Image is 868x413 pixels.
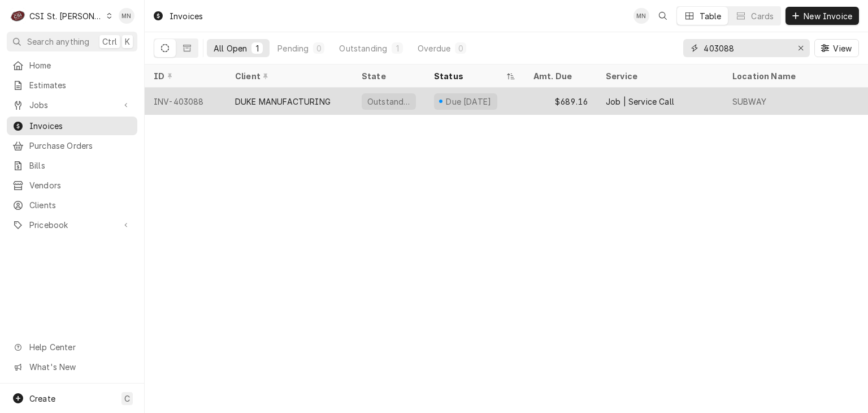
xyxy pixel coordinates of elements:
[633,8,649,24] div: MN
[7,117,137,135] a: Invoices
[29,10,103,22] div: CSI St. [PERSON_NAME]
[831,42,854,54] span: View
[7,338,137,356] a: Go to Help Center
[7,216,137,234] a: Go to Pricebook
[145,88,226,115] div: INV-403088
[10,8,26,24] div: CSI St. Louis's Avatar
[7,32,137,51] button: Search anythingCtrlK
[606,70,712,82] div: Service
[394,42,401,54] div: 1
[633,8,649,24] div: Melissa Nehls's Avatar
[29,179,132,191] span: Vendors
[10,8,26,24] div: C
[654,7,672,25] button: Open search
[235,96,331,107] div: DUKE MANUFACTURING
[29,79,132,91] span: Estimates
[814,39,859,57] button: View
[29,219,115,231] span: Pricebook
[533,70,585,82] div: Amt. Due
[29,140,132,152] span: Purchase Orders
[277,42,309,54] div: Pending
[29,341,131,353] span: Help Center
[418,42,450,54] div: Overdue
[7,76,137,94] a: Estimates
[125,36,130,48] span: K
[119,8,134,24] div: Melissa Nehls's Avatar
[732,96,766,107] div: SUBWAY
[7,196,137,214] a: Clients
[29,199,132,211] span: Clients
[792,39,810,57] button: Erase input
[27,36,89,48] span: Search anything
[362,70,416,82] div: State
[434,70,504,82] div: Status
[29,99,115,111] span: Jobs
[7,358,137,376] a: Go to What's New
[785,7,859,25] button: New Invoice
[29,160,132,171] span: Bills
[214,42,247,54] div: All Open
[119,8,134,24] div: MN
[102,36,117,48] span: Ctrl
[235,70,341,82] div: Client
[29,120,132,132] span: Invoices
[7,56,137,75] a: Home
[704,39,788,57] input: Keyword search
[366,96,411,107] div: Outstanding
[457,42,464,54] div: 0
[254,42,261,54] div: 1
[29,361,131,373] span: What's New
[7,96,137,114] a: Go to Jobs
[751,10,774,22] div: Cards
[7,176,137,195] a: Vendors
[445,96,493,107] div: Due [DATE]
[700,10,722,22] div: Table
[606,96,674,107] div: Job | Service Call
[29,59,132,71] span: Home
[7,136,137,155] a: Purchase Orders
[124,393,130,405] span: C
[801,10,854,22] span: New Invoice
[154,70,215,82] div: ID
[524,88,597,115] div: $689.16
[339,42,387,54] div: Outstanding
[29,394,55,403] span: Create
[7,156,137,175] a: Bills
[315,42,322,54] div: 0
